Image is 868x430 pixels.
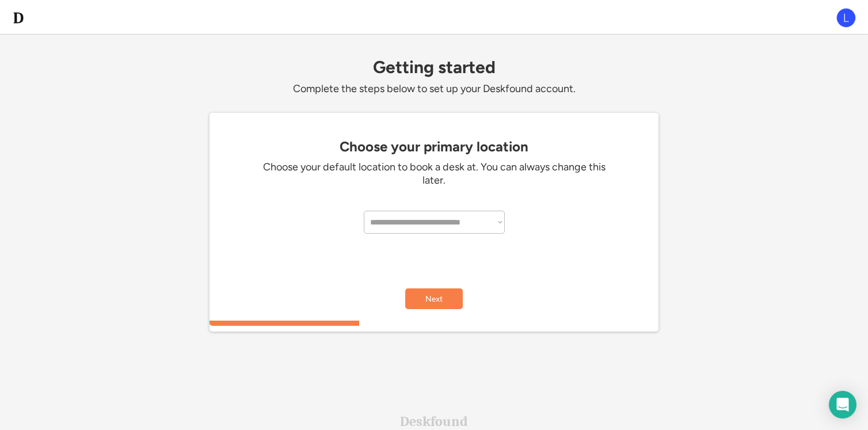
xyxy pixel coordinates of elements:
[210,58,658,77] div: Getting started
[836,7,856,28] img: L.png
[405,288,463,309] button: Next
[829,391,856,418] div: Open Intercom Messenger
[215,139,653,155] div: Choose your primary location
[210,82,658,96] div: Complete the steps below to set up your Deskfound account.
[261,161,607,188] div: Choose your default location to book a desk at. You can always change this later.
[212,321,661,326] div: 33.3333333333333%
[400,414,468,428] div: Deskfound
[12,11,25,25] img: d-whitebg.png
